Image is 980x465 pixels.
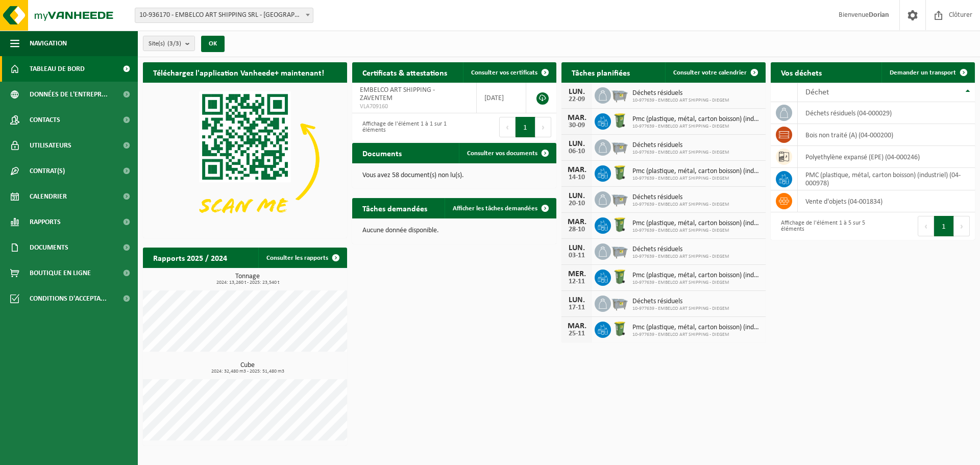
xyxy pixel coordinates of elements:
td: polyethylène expansé (EPE) (04-000246) [798,146,975,168]
div: 14-10 [567,174,587,181]
span: Pmc (plastique, métal, carton boisson) (industriel) [632,272,761,280]
div: LUN. [567,88,587,96]
div: 17-11 [567,304,587,311]
span: Consulter vos documents [467,150,537,157]
div: 06-10 [567,148,587,155]
div: Affichage de l'élément 1 à 5 sur 5 éléments [776,215,868,237]
span: Consulter votre calendrier [673,69,747,76]
img: WB-0240-HPE-GN-50 [611,268,628,285]
div: 03-11 [567,252,587,259]
div: 12-11 [567,278,587,285]
span: 10-936170 - EMBELCO ART SHIPPING SRL - ETTERBEEK [135,8,313,23]
td: [DATE] [477,83,526,113]
td: vente d'objets (04-001834) [798,190,975,212]
button: 1 [516,117,535,137]
span: Rapports [30,209,61,235]
a: Consulter les rapports [258,248,346,268]
div: 20-10 [567,200,587,207]
img: WB-0240-HPE-GN-50 [611,320,628,337]
span: 10-977639 - EMBELCO ART SHIPPING - DIEGEM [632,306,729,312]
h2: Tâches planifiées [561,62,640,82]
span: Consulter vos certificats [471,69,537,76]
span: Boutique en ligne [30,260,91,286]
img: WB-2500-GAL-GY-01 [611,294,628,311]
span: 2024: 32,480 m3 - 2025: 51,480 m3 [148,369,347,374]
span: Données de l'entrepr... [30,82,108,107]
span: 10-977639 - EMBELCO ART SHIPPING - DIEGEM [632,332,761,338]
button: OK [201,36,225,52]
div: MAR. [567,114,587,122]
span: EMBELCO ART SHIPPING - ZAVENTEM [360,86,435,102]
div: MAR. [567,218,587,226]
span: Déchets résiduels [632,298,729,306]
span: 10-977639 - EMBELCO ART SHIPPING - DIEGEM [632,228,761,234]
div: 30-09 [567,122,587,129]
div: LUN. [567,296,587,304]
div: LUN. [567,192,587,200]
img: WB-0240-HPE-GN-50 [611,112,628,129]
h2: Vos déchets [771,62,832,82]
div: 25-11 [567,330,587,337]
div: MAR. [567,166,587,174]
button: Previous [918,216,934,236]
div: Affichage de l'élément 1 à 1 sur 1 éléments [357,116,449,138]
p: Aucune donnée disponible. [362,227,546,234]
a: Consulter vos certificats [463,62,555,83]
div: LUN. [567,140,587,148]
a: Afficher les tâches demandées [445,198,555,218]
a: Consulter votre calendrier [665,62,765,83]
span: Pmc (plastique, métal, carton boisson) (industriel) [632,219,761,228]
button: Previous [499,117,516,137]
img: WB-0240-HPE-GN-50 [611,164,628,181]
span: Calendrier [30,184,67,209]
img: Download de VHEPlus App [143,83,347,236]
iframe: chat widget [5,443,170,465]
span: 10-977639 - EMBELCO ART SHIPPING - DIEGEM [632,176,761,182]
h2: Certificats & attestations [352,62,457,82]
button: Next [535,117,551,137]
span: 10-977639 - EMBELCO ART SHIPPING - DIEGEM [632,280,761,286]
span: 10-977639 - EMBELCO ART SHIPPING - DIEGEM [632,97,729,104]
div: MER. [567,270,587,278]
span: Pmc (plastique, métal, carton boisson) (industriel) [632,115,761,124]
img: WB-2500-GAL-GY-01 [611,190,628,207]
div: 22-09 [567,96,587,103]
span: VLA709160 [360,103,469,111]
img: WB-0240-HPE-GN-50 [611,216,628,233]
span: Déchets résiduels [632,89,729,97]
span: Pmc (plastique, métal, carton boisson) (industriel) [632,167,761,176]
h2: Documents [352,143,412,163]
td: bois non traité (A) (04-000200) [798,124,975,146]
h2: Téléchargez l'application Vanheede+ maintenant! [143,62,334,82]
span: Tableau de bord [30,56,85,82]
span: Afficher les tâches demandées [453,205,537,212]
h2: Rapports 2025 / 2024 [143,248,237,267]
td: déchets résiduels (04-000029) [798,102,975,124]
span: Conditions d'accepta... [30,286,107,311]
span: Documents [30,235,68,260]
span: Déchet [805,88,829,96]
span: Site(s) [149,36,181,52]
span: 10-977639 - EMBELCO ART SHIPPING - DIEGEM [632,150,729,156]
count: (3/3) [167,40,181,47]
img: WB-2500-GAL-GY-01 [611,86,628,103]
a: Consulter vos documents [459,143,555,163]
span: Pmc (plastique, métal, carton boisson) (industriel) [632,324,761,332]
h3: Tonnage [148,273,347,285]
a: Demander un transport [881,62,974,83]
h2: Tâches demandées [352,198,437,218]
button: Next [954,216,970,236]
span: Déchets résiduels [632,193,729,202]
button: Site(s)(3/3) [143,36,195,51]
span: Déchets résiduels [632,141,729,150]
span: 10-977639 - EMBELCO ART SHIPPING - DIEGEM [632,124,761,130]
h3: Cube [148,362,347,374]
span: Contrat(s) [30,158,65,184]
div: LUN. [567,244,587,252]
td: PMC (plastique, métal, carton boisson) (industriel) (04-000978) [798,168,975,190]
span: Utilisateurs [30,133,71,158]
span: 10-977639 - EMBELCO ART SHIPPING - DIEGEM [632,202,729,208]
div: MAR. [567,322,587,330]
span: 10-936170 - EMBELCO ART SHIPPING SRL - ETTERBEEK [135,8,313,22]
span: Déchets résiduels [632,246,729,254]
